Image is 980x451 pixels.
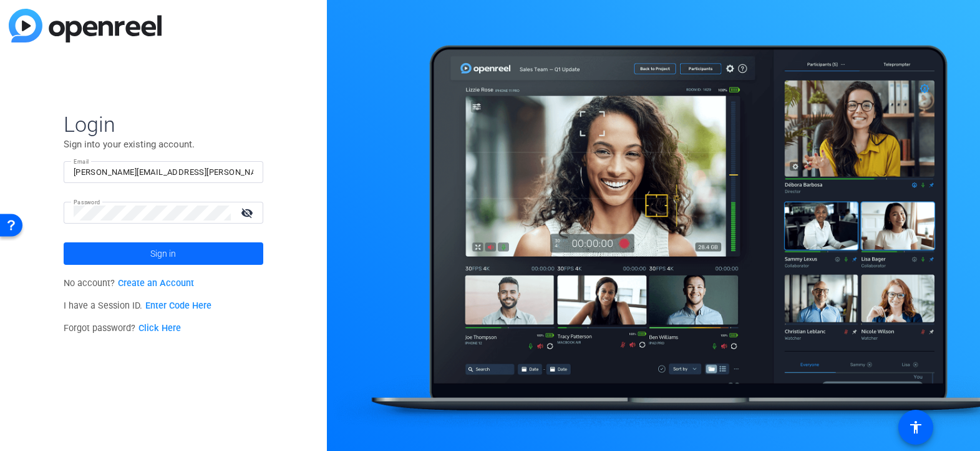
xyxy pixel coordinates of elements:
[74,158,89,165] mat-label: Email
[138,323,181,334] a: Click Here
[9,9,162,42] img: blue-gradient.svg
[233,204,263,222] mat-icon: visibility_off
[64,242,263,265] button: Sign in
[64,111,263,137] span: Login
[118,278,194,289] a: Create an Account
[64,278,194,289] span: No account?
[64,323,181,334] span: Forgot password?
[64,300,211,311] span: I have a Session ID.
[908,420,923,435] mat-icon: accessibility
[150,238,176,269] span: Sign in
[145,300,211,311] a: Enter Code Here
[74,199,100,206] mat-label: Password
[238,167,248,177] img: npw-badge-icon-locked.svg
[74,165,253,180] input: Enter Email Address
[216,208,226,218] img: npw-badge-icon-locked.svg
[64,137,263,151] p: Sign into your existing account.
